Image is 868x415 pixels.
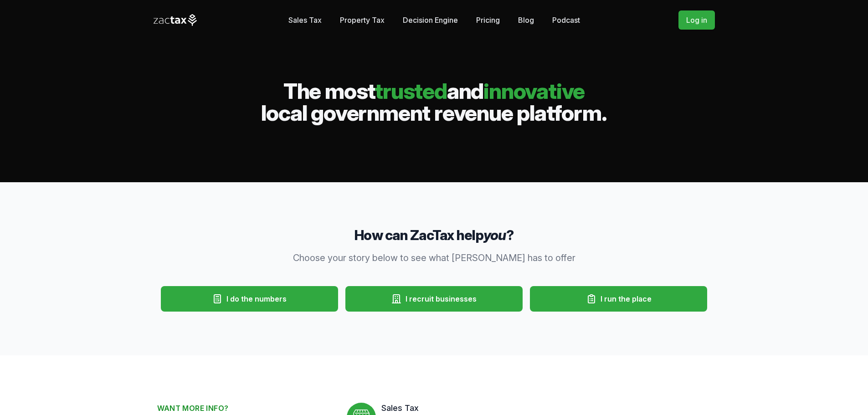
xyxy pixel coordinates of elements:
[345,286,523,312] button: I recruit businesses
[381,403,711,414] dt: Sales Tax
[483,227,506,243] em: you
[157,403,332,414] h2: Want more info?
[678,10,715,30] a: Log in
[406,293,477,304] span: I recruit businesses
[403,11,458,29] a: Decision Engine
[375,77,447,104] span: trusted
[518,11,534,29] a: Blog
[157,226,711,244] h3: How can ZacTax help ?
[601,293,652,304] span: I run the place
[226,293,287,304] span: I do the numbers
[161,286,338,312] button: I do the numbers
[288,11,322,29] a: Sales Tax
[476,11,500,29] a: Pricing
[340,11,385,29] a: Property Tax
[483,77,585,104] span: innovative
[552,11,580,29] a: Podcast
[530,286,707,312] button: I run the place
[154,80,715,124] h2: The most and local government revenue platform.
[259,251,609,264] p: Choose your story below to see what [PERSON_NAME] has to offer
